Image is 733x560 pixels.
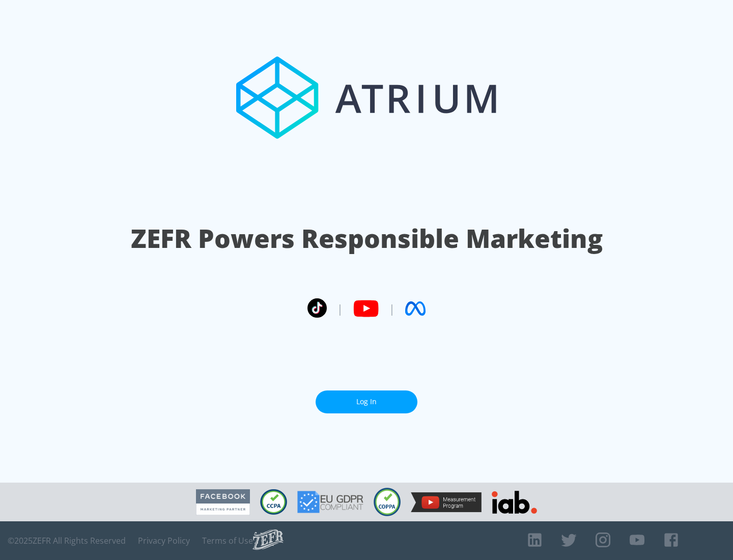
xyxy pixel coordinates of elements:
img: IAB [492,491,537,514]
img: COPPA Compliant [374,488,401,516]
img: YouTube Measurement Program [411,492,482,512]
img: GDPR Compliant [297,491,363,513]
a: Log In [316,390,417,413]
span: | [389,301,395,316]
a: Terms of Use [202,536,253,546]
span: | [337,301,343,316]
span: © 2025 ZEFR All Rights Reserved [8,536,126,546]
img: CCPA Compliant [260,489,287,515]
a: Privacy Policy [138,536,190,546]
h1: ZEFR Powers Responsible Marketing [131,221,603,256]
img: Facebook Marketing Partner [196,489,250,515]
